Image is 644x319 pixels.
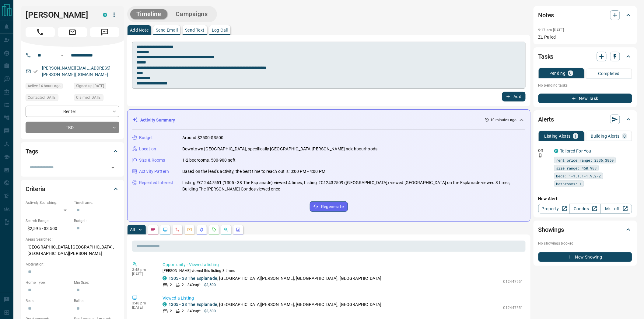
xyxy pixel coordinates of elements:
[560,149,591,153] a: Tailored For You
[74,298,119,304] p: Baths:
[163,227,168,232] svg: Lead Browsing Activity
[28,83,61,89] span: Active 14 hours ago
[74,83,119,91] div: Sat Oct 11 2025
[212,28,228,32] p: Log Call
[76,94,101,101] span: Claimed [DATE]
[163,262,523,268] p: Opportunity - Viewed a listing
[132,115,525,126] div: Activity Summary10 minutes ago
[538,81,632,90] p: No pending tasks
[26,106,119,117] div: Renter
[187,282,201,288] p: 840 sqft
[574,134,577,138] p: 1
[26,146,38,156] h2: Tags
[139,146,156,152] p: Location
[549,71,566,75] p: Pending
[132,305,153,310] p: [DATE]
[74,218,119,224] p: Budget:
[163,268,523,273] p: [PERSON_NAME] viewed this listing 3 times
[204,282,216,288] p: $3,500
[490,117,517,123] p: 10 minutes ago
[90,27,119,37] span: Message
[600,204,632,214] a: Mr.Loft
[182,135,223,141] p: Around $2500-$3500
[26,280,71,285] p: Home Type:
[503,279,523,284] p: C12447551
[569,71,572,75] p: 0
[76,83,104,89] span: Signed up [DATE]
[187,227,192,232] svg: Emails
[538,148,551,153] p: Off
[132,301,153,305] p: 3:48 pm
[42,66,111,77] a: [PERSON_NAME][EMAIL_ADDRESS][PERSON_NAME][DOMAIN_NAME]
[26,94,71,103] div: Sat Oct 11 2025
[556,165,597,171] span: size range: 450,988
[163,295,523,301] p: Viewed a Listing
[26,218,71,224] p: Search Range:
[538,49,632,64] div: Tasks
[169,302,217,307] a: 1305 - 38 The Esplanade
[538,10,554,20] h2: Notes
[130,228,135,232] p: All
[169,301,381,308] p: , [GEOGRAPHIC_DATA][PERSON_NAME], [GEOGRAPHIC_DATA], [GEOGRAPHIC_DATA]
[623,134,626,138] p: 0
[139,157,165,163] p: Size & Rooms
[538,28,564,32] p: 9:17 am [DATE]
[224,227,229,232] svg: Opportunities
[139,135,153,141] p: Budget
[538,222,632,237] div: Showings
[538,115,554,124] h2: Alerts
[26,27,55,37] span: Call
[538,94,632,103] button: New Task
[170,9,214,19] button: Campaigns
[26,237,119,242] p: Areas Searched:
[310,201,348,212] button: Regenerate
[556,173,601,179] span: beds: 1-1,1.1-1.9,2-2
[26,184,45,194] h2: Criteria
[182,146,377,152] p: Downtown [GEOGRAPHIC_DATA], specifically [GEOGRAPHIC_DATA][PERSON_NAME] neighbourhoods
[199,227,204,232] svg: Listing Alerts
[569,204,601,214] a: Condos
[26,144,119,159] div: Tags
[26,200,71,205] p: Actively Searching:
[170,282,172,288] p: 2
[74,280,119,285] p: Min Size:
[554,149,558,153] div: condos.ca
[169,275,381,282] p: , [GEOGRAPHIC_DATA][PERSON_NAME], [GEOGRAPHIC_DATA], [GEOGRAPHIC_DATA]
[182,180,525,192] p: Listing #C12447551 (1305 - 38 The Esplanade) viewed 4 times, Listing #C12432509 ([GEOGRAPHIC_DATA...
[132,268,153,272] p: 3:48 pm
[28,94,56,101] span: Contacted [DATE]
[139,168,169,175] p: Activity Pattern
[130,9,167,19] button: Timeline
[538,204,570,214] a: Property
[169,276,217,281] a: 1305 - 38 The Esplanade
[212,227,216,232] svg: Requests
[182,157,236,163] p: 1-2 bedrooms, 500-900 sqft
[591,134,620,138] p: Building Alerts
[556,157,614,163] span: rent price range: 2336,3850
[538,196,632,202] p: New Alert:
[26,242,119,259] p: [GEOGRAPHIC_DATA], [GEOGRAPHIC_DATA], [GEOGRAPHIC_DATA][PERSON_NAME]
[74,200,119,205] p: Timeframe:
[502,92,525,101] button: Add
[538,153,543,158] svg: Push Notification Only
[163,276,167,280] div: condos.ca
[130,28,149,32] p: Add Note
[163,302,167,307] div: condos.ca
[556,181,582,187] span: bathrooms: 1
[26,262,119,267] p: Motivation:
[236,227,241,232] svg: Agent Actions
[33,69,38,74] svg: Email Verified
[182,308,184,314] p: 2
[156,28,178,32] p: Send Email
[26,83,71,91] div: Sun Oct 12 2025
[58,52,66,59] button: Open
[182,168,325,175] p: Based on the lead's activity, the best time to reach out is: 3:00 PM - 4:00 PM
[204,308,216,314] p: $3,500
[175,227,180,232] svg: Calls
[544,134,571,138] p: Listing Alerts
[103,13,107,17] div: condos.ca
[26,182,119,196] div: Criteria
[170,308,172,314] p: 2
[140,117,175,123] p: Activity Summary
[26,224,71,234] p: $2,595 - $3,500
